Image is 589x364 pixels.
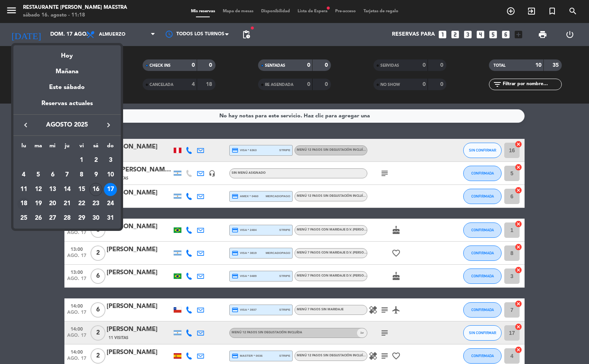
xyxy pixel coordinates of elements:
[102,120,115,130] button: keyboard_arrow_right
[60,142,74,153] th: jueves
[45,182,60,197] td: 13 de agosto de 2025
[89,168,104,182] td: 9 de agosto de 2025
[74,153,89,168] td: 1 de agosto de 2025
[46,168,59,181] div: 6
[32,183,45,196] div: 12
[31,197,46,211] td: 19 de agosto de 2025
[60,182,74,197] td: 14 de agosto de 2025
[31,168,46,182] td: 5 de agosto de 2025
[103,211,118,226] td: 31 de agosto de 2025
[89,142,104,153] th: sábado
[45,168,60,182] td: 6 de agosto de 2025
[75,183,88,196] div: 15
[13,45,121,61] div: Hoy
[61,183,74,196] div: 14
[32,212,45,225] div: 26
[46,198,59,211] div: 20
[89,198,102,211] div: 23
[17,198,30,211] div: 18
[74,168,89,182] td: 8 de agosto de 2025
[17,212,30,225] div: 25
[31,142,46,153] th: martes
[16,168,31,182] td: 4 de agosto de 2025
[89,212,102,225] div: 30
[104,120,113,130] i: keyboard_arrow_right
[104,168,117,181] div: 10
[89,211,104,226] td: 30 de agosto de 2025
[45,142,60,153] th: miércoles
[104,154,117,167] div: 3
[61,198,74,211] div: 21
[17,183,30,196] div: 11
[33,120,102,130] span: agosto 2025
[32,168,45,181] div: 5
[104,212,117,225] div: 31
[31,211,46,226] td: 26 de agosto de 2025
[16,211,31,226] td: 25 de agosto de 2025
[16,142,31,153] th: lunes
[89,182,104,197] td: 16 de agosto de 2025
[46,183,59,196] div: 13
[16,182,31,197] td: 11 de agosto de 2025
[104,198,117,211] div: 24
[74,182,89,197] td: 15 de agosto de 2025
[104,183,117,196] div: 17
[89,168,102,181] div: 9
[89,183,102,196] div: 16
[74,142,89,153] th: viernes
[103,197,118,211] td: 24 de agosto de 2025
[17,168,30,181] div: 4
[89,197,104,211] td: 23 de agosto de 2025
[61,168,74,181] div: 7
[75,168,88,181] div: 8
[16,153,74,168] td: AGO.
[60,211,74,226] td: 28 de agosto de 2025
[31,182,46,197] td: 12 de agosto de 2025
[19,120,33,130] button: keyboard_arrow_left
[16,197,31,211] td: 18 de agosto de 2025
[61,212,74,225] div: 28
[13,77,121,98] div: Este sábado
[103,142,118,153] th: domingo
[13,99,121,114] div: Reservas actuales
[103,168,118,182] td: 10 de agosto de 2025
[89,153,104,168] td: 2 de agosto de 2025
[103,153,118,168] td: 3 de agosto de 2025
[21,120,30,130] i: keyboard_arrow_left
[103,182,118,197] td: 17 de agosto de 2025
[32,198,45,211] div: 19
[60,197,74,211] td: 21 de agosto de 2025
[60,168,74,182] td: 7 de agosto de 2025
[13,61,121,77] div: Mañana
[74,197,89,211] td: 22 de agosto de 2025
[45,211,60,226] td: 27 de agosto de 2025
[75,154,88,167] div: 1
[74,211,89,226] td: 29 de agosto de 2025
[46,212,59,225] div: 27
[75,198,88,211] div: 22
[75,212,88,225] div: 29
[89,154,102,167] div: 2
[45,197,60,211] td: 20 de agosto de 2025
